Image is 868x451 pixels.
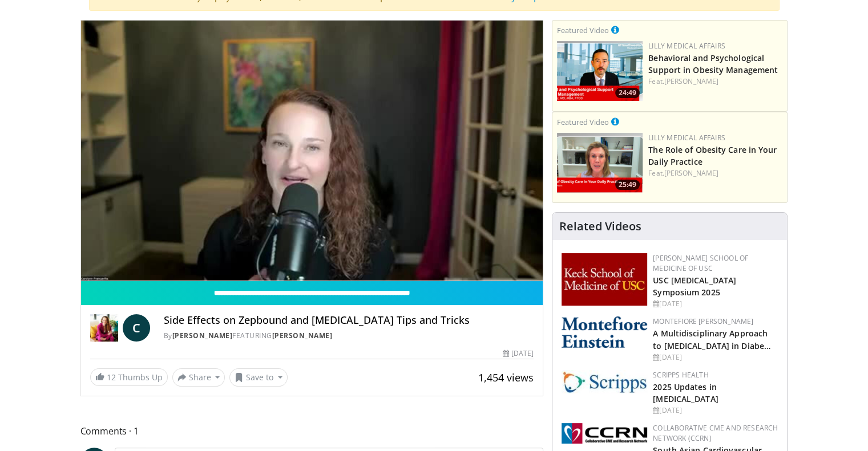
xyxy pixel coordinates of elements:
a: [PERSON_NAME] [664,168,718,178]
img: a04ee3ba-8487-4636-b0fb-5e8d268f3737.png.150x105_q85_autocrop_double_scale_upscale_version-0.2.png [562,423,647,444]
a: [PERSON_NAME] [272,331,333,340]
div: By FEATURING [164,331,534,341]
img: c9f2b0b7-b02a-4276-a72a-b0cbb4230bc1.jpg.150x105_q85_autocrop_double_scale_upscale_version-0.2.jpg [562,370,647,393]
a: 12 Thumbs Up [90,368,168,386]
a: 24:49 [557,41,643,101]
div: Feat. [648,76,782,87]
span: Comments 1 [80,424,544,438]
a: Montefiore [PERSON_NAME] [653,316,753,326]
div: [DATE] [653,405,778,416]
a: [PERSON_NAME] [664,76,718,86]
img: Dr. Carolynn Francavilla [90,314,118,342]
button: Share [172,368,225,387]
span: 24:49 [615,88,640,98]
div: [DATE] [503,348,534,359]
video-js: Video Player [81,21,543,281]
a: Lilly Medical Affairs [648,41,725,51]
a: The Role of Obesity Care in Your Daily Practice [648,144,777,167]
div: [DATE] [653,352,778,363]
img: 7b941f1f-d101-407a-8bfa-07bd47db01ba.png.150x105_q85_autocrop_double_scale_upscale_version-0.2.jpg [562,253,647,306]
button: Save to [229,368,288,387]
a: A Multidisciplinary Approach to [MEDICAL_DATA] in Diabe… [653,328,771,351]
a: [PERSON_NAME] [172,331,233,340]
h4: Related Videos [559,220,641,233]
a: [PERSON_NAME] School of Medicine of USC [653,253,748,273]
a: Lilly Medical Affairs [648,133,725,143]
small: Featured Video [557,117,609,127]
img: e1208b6b-349f-4914-9dd7-f97803bdbf1d.png.150x105_q85_crop-smart_upscale.png [557,133,643,193]
a: USC [MEDICAL_DATA] Symposium 2025 [653,275,736,298]
a: 2025 Updates in [MEDICAL_DATA] [653,381,718,404]
span: 12 [107,372,116,383]
div: [DATE] [653,299,778,309]
span: 25:49 [615,180,640,190]
a: C [123,314,150,342]
a: 25:49 [557,133,643,193]
img: b0142b4c-93a1-4b58-8f91-5265c282693c.png.150x105_q85_autocrop_double_scale_upscale_version-0.2.png [562,316,647,348]
div: Feat. [648,168,782,178]
a: Collaborative CME and Research Network (CCRN) [653,423,778,443]
a: Scripps Health [653,370,708,380]
small: Featured Video [557,25,609,35]
h4: Side Effects on Zepbound and [MEDICAL_DATA] Tips and Tricks [164,314,534,327]
img: ba3304f6-7838-4e41-9c0f-2e31ebde6754.png.150x105_q85_crop-smart_upscale.png [557,41,643,101]
span: 1,454 views [478,371,534,384]
a: Behavioral and Psychological Support in Obesity Management [648,52,778,75]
